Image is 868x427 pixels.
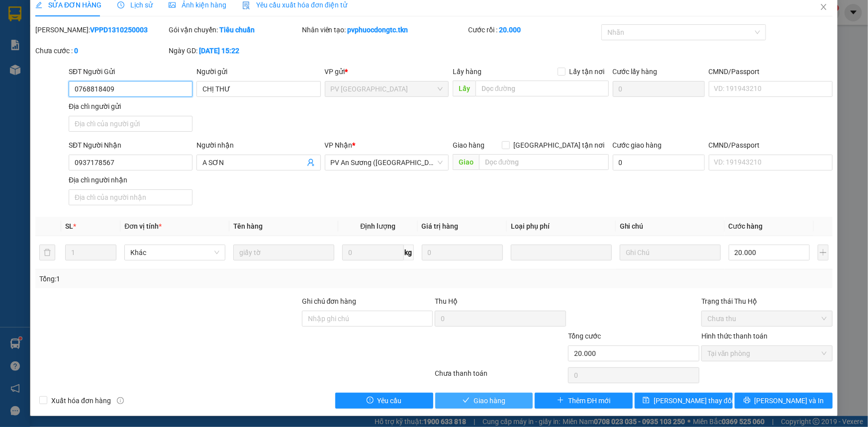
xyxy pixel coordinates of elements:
span: close [820,3,828,11]
span: Yêu cầu xuất hóa đơn điện tử [242,1,347,9]
span: VP Nhận [325,141,353,149]
span: Giá trị hàng [422,222,459,230]
span: PV An Sương (Hàng Hóa) [331,155,443,170]
span: clock-circle [117,1,124,8]
label: Cước lấy hàng [613,68,658,76]
span: Yêu cầu [378,395,402,406]
div: Người nhận [196,140,320,151]
span: check [463,397,470,405]
div: Địa chỉ người gửi [69,101,193,112]
span: Lấy hàng [453,68,482,76]
span: Lấy tận nơi [566,66,609,77]
span: Tên hàng [233,222,263,230]
input: Địa chỉ của người nhận [69,189,193,205]
span: Tổng cước [568,332,601,340]
span: [PERSON_NAME] và In [755,395,824,406]
span: kg [404,245,414,260]
span: edit [35,1,42,8]
span: Định lượng [360,222,395,230]
span: user-add [307,159,315,167]
div: CMND/Passport [709,66,833,77]
input: Cước lấy hàng [613,81,705,97]
span: Khác [130,245,219,260]
input: 0 [422,245,503,260]
span: Thu Hộ [435,297,458,305]
button: save[PERSON_NAME] thay đổi [635,393,733,409]
span: exclamation-circle [367,397,374,405]
div: SĐT Người Nhận [69,140,193,151]
b: [DATE] 15:22 [199,47,239,55]
input: VD: Bàn, Ghế [233,245,334,260]
span: Đơn vị tính [124,222,162,230]
b: VPPD1310250003 [90,26,148,34]
span: Chưa thu [707,311,827,326]
span: Tại văn phòng [707,346,827,361]
div: CMND/Passport [709,140,833,151]
div: Chưa cước : [35,45,167,56]
th: Loại phụ phí [507,217,616,236]
span: Giao [453,154,479,170]
b: Tiêu chuẩn [219,26,255,34]
div: [PERSON_NAME]: [35,24,167,35]
label: Hình thức thanh toán [701,332,768,340]
label: Ghi chú đơn hàng [302,297,357,305]
input: Dọc đường [476,81,609,96]
div: Gói vận chuyển: [169,24,300,35]
span: save [643,397,650,405]
span: Xuất hóa đơn hàng [47,395,115,406]
b: 0 [74,47,78,55]
th: Ghi chú [616,217,725,236]
span: [PERSON_NAME] thay đổi [654,395,733,406]
span: Thêm ĐH mới [568,395,610,406]
img: icon [242,1,250,9]
input: Cước giao hàng [613,155,705,171]
input: Dọc đường [479,154,609,170]
div: SĐT Người Gửi [69,66,193,77]
b: GỬI : PV An Sương ([GEOGRAPHIC_DATA]) [12,72,158,105]
div: Địa chỉ người nhận [69,174,193,185]
div: Trạng thái Thu Hộ [701,296,833,307]
span: printer [744,397,751,405]
span: Ảnh kiện hàng [169,1,226,9]
b: 20.000 [499,26,521,34]
div: Cước rồi : [468,24,599,35]
span: SỬA ĐƠN HÀNG [35,1,101,9]
button: checkGiao hàng [435,393,533,409]
input: Ghi Chú [620,245,721,260]
img: logo.jpg [12,12,62,62]
span: Lấy [453,81,476,96]
span: info-circle [117,397,124,404]
span: Lịch sử [117,1,153,9]
div: Ngày GD: [169,45,300,56]
span: Cước hàng [729,222,763,230]
button: plusThêm ĐH mới [535,393,633,409]
b: pvphuocdongtc.tkn [348,26,408,34]
div: Tổng: 1 [39,273,335,284]
button: printer[PERSON_NAME] và In [735,393,833,409]
span: Giao hàng [453,141,484,149]
span: Giao hàng [474,395,505,406]
span: PV Phước Đông [331,82,443,96]
button: plus [818,245,829,260]
div: Nhân viên tạo: [302,24,467,35]
span: picture [169,1,176,8]
button: delete [39,245,55,260]
div: Người gửi [196,66,320,77]
span: [GEOGRAPHIC_DATA] tận nơi [510,140,609,151]
input: Ghi chú đơn hàng [302,311,433,327]
label: Cước giao hàng [613,141,662,149]
div: Chưa thanh toán [434,368,568,385]
input: Địa chỉ của người gửi [69,116,193,132]
button: exclamation-circleYêu cầu [335,393,433,409]
span: SL [65,222,73,230]
div: VP gửi [325,66,449,77]
span: plus [557,397,564,405]
li: Hotline: 1900 8153 [93,37,416,49]
li: [STREET_ADDRESS][PERSON_NAME]. [GEOGRAPHIC_DATA], Tỉnh [GEOGRAPHIC_DATA] [93,24,416,37]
